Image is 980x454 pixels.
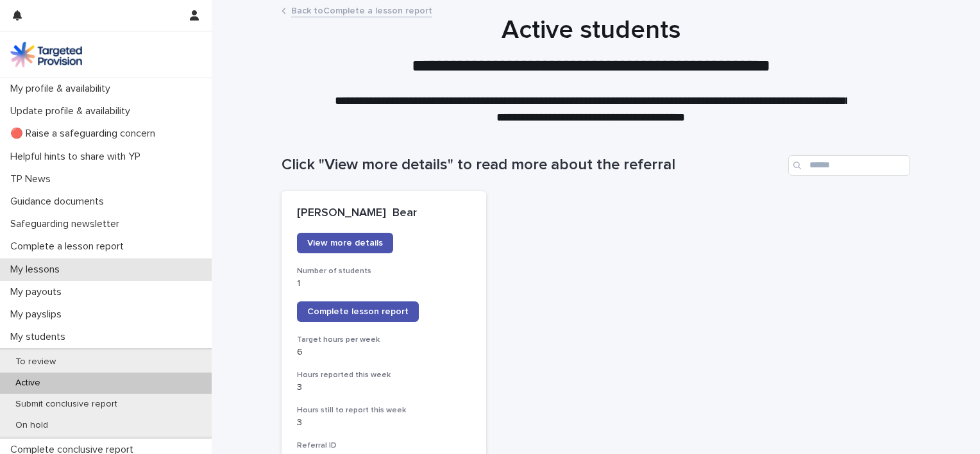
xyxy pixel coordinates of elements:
[297,405,471,416] h3: Hours still to report this week
[5,128,165,140] p: 🔴 Raise a safeguarding concern
[5,173,61,185] p: TP News
[5,308,72,321] p: My payslips
[5,378,51,389] p: Active
[297,347,471,358] p: 6
[5,357,66,367] p: To review
[297,370,471,380] h3: Hours reported this week
[5,264,70,276] p: My lessons
[297,266,471,276] h3: Number of students
[297,417,471,428] p: 3
[291,3,432,17] a: Back toComplete a lesson report
[5,331,76,343] p: My students
[5,399,128,410] p: Submit conclusive report
[307,307,409,316] span: Complete lesson report
[297,382,471,393] p: 3
[5,196,114,208] p: Guidance documents
[297,206,471,221] p: [PERSON_NAME] Bear
[282,156,783,174] h1: Click "View more details" to read more about the referral
[5,286,72,298] p: My payouts
[5,218,130,230] p: Safeguarding newsletter
[276,15,905,46] h1: Active students
[5,105,140,117] p: Update profile & availability
[5,151,151,163] p: Helpful hints to share with YP
[5,83,121,95] p: My profile & availability
[297,278,471,289] p: 1
[297,441,471,451] h3: Referral ID
[297,301,419,322] a: Complete lesson report
[10,42,82,67] img: M5nRWzHhSzIhMunXDL62
[297,335,471,345] h3: Target hours per week
[297,233,393,253] a: View more details
[5,240,134,253] p: Complete a lesson report
[307,239,383,248] span: View more details
[5,420,58,431] p: On hold
[788,155,910,176] input: Search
